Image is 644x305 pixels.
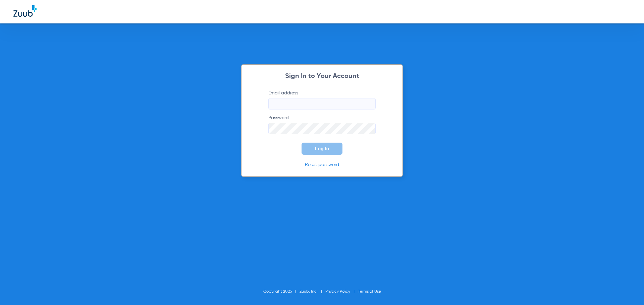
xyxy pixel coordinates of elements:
input: Password [268,123,376,134]
input: Email address [268,98,376,109]
li: Copyright 2025 [263,288,300,295]
label: Email address [268,90,376,109]
a: Privacy Policy [325,290,350,294]
h2: Sign In to Your Account [258,73,386,80]
label: Password [268,115,376,134]
button: Log In [302,143,342,155]
li: Zuub, Inc. [300,288,325,295]
span: Log In [315,146,329,151]
img: Zuub Logo [13,5,37,17]
a: Terms of Use [358,290,381,294]
a: Reset password [305,162,339,167]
